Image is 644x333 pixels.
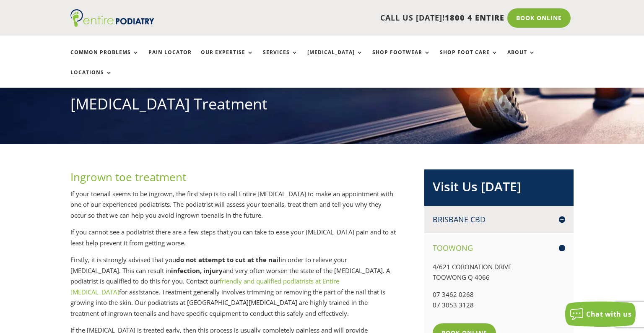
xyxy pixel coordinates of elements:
a: Shop Foot Care [440,49,498,68]
p: CALL US [DATE]! [187,13,504,23]
span: Ingrown toe treatment [70,169,186,185]
a: friendly and qualified podiatrists at Entire [MEDICAL_DATA] [70,277,339,296]
h2: Visit Us [DATE] [433,178,565,200]
a: Our Expertise [201,49,254,68]
p: Firstly, it is strongly advised that you in order to relieve your [MEDICAL_DATA]. This can result... [70,255,397,325]
span: 1800 4 ENTIRE [445,13,504,23]
h1: [MEDICAL_DATA] Treatment [70,94,574,119]
p: 07 3462 0268 07 3053 3128 [433,289,565,317]
a: Pain Locator [148,49,192,68]
button: Chat with us [565,302,636,327]
p: If you cannot see a podiatrist there are a few steps that you can take to ease your [MEDICAL_DATA... [70,227,397,255]
img: logo (1) [70,9,154,27]
span: Chat with us [586,310,631,319]
p: 4/621 CORONATION DRIVE TOOWONG Q 4066 [433,262,565,289]
strong: infection, injury [171,266,223,275]
a: Common Problems [70,49,139,68]
a: Services [263,49,298,68]
p: If your toenail seems to be ingrown, the first step is to call Entire [MEDICAL_DATA] to make an a... [70,189,397,227]
a: Locations [70,70,112,88]
a: About [507,49,535,68]
a: Book Online [507,8,571,28]
h4: Brisbane CBD [433,214,565,225]
a: Entire Podiatry [70,20,154,29]
strong: do not attempt to cut at the nail [176,255,280,264]
a: [MEDICAL_DATA] [307,49,363,68]
h4: Toowong [433,243,565,253]
a: Shop Footwear [372,49,431,68]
